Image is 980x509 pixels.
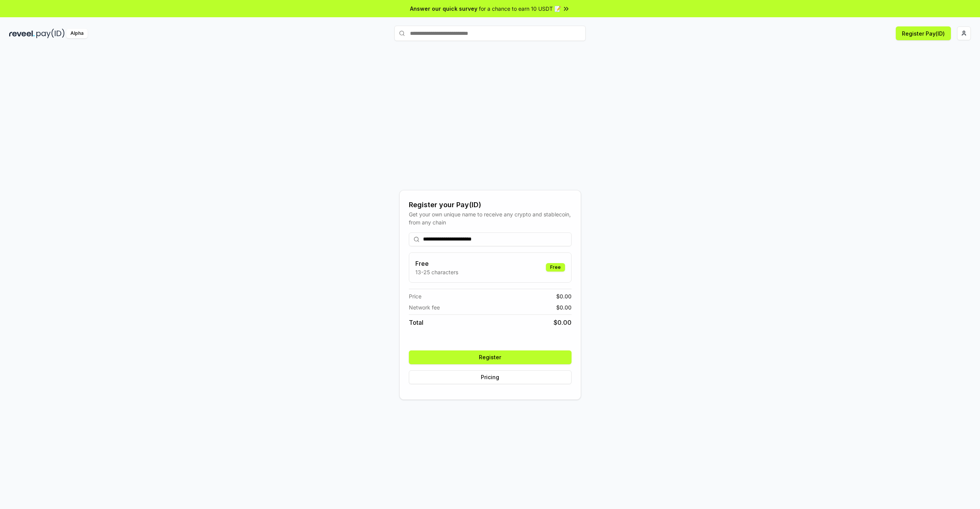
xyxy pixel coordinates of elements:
h3: Free [415,259,458,268]
img: pay_id [36,29,65,38]
span: $ 0.00 [554,318,572,327]
button: Register [409,350,572,364]
span: Price [409,292,421,300]
span: for a chance to earn 10 USDT 📝 [479,5,561,13]
button: Pricing [409,370,572,384]
div: Free [546,263,565,272]
span: $ 0.00 [556,292,572,300]
p: 13-25 characters [415,268,458,276]
div: Register your Pay(ID) [409,200,572,210]
span: $ 0.00 [556,303,572,311]
img: reveel_dark [9,29,35,38]
button: Register Pay(ID) [896,26,951,40]
div: Get your own unique name to receive any crypto and stablecoin, from any chain [409,210,572,226]
span: Answer our quick survey [410,5,477,13]
span: Total [409,318,423,327]
span: Network fee [409,303,440,311]
div: Alpha [66,29,88,38]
